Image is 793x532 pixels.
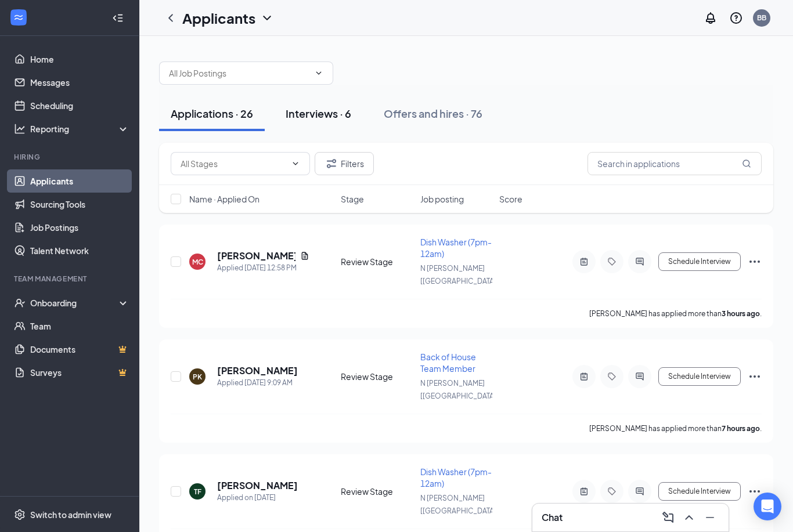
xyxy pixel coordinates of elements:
h5: [PERSON_NAME] [217,249,295,262]
span: Back of House Team Member [420,352,476,374]
div: Open Intercom Messenger [754,493,781,520]
svg: Minimize [703,511,717,524]
a: Home [30,48,129,71]
button: ChevronUp [680,508,698,527]
svg: Tag [605,257,619,266]
div: Hiring [14,152,127,162]
svg: Ellipses [748,484,762,498]
svg: ActiveNote [577,372,591,381]
span: N [PERSON_NAME] [[GEOGRAPHIC_DATA]] [420,379,499,400]
button: Filter Filters [315,152,374,175]
svg: Tag [605,487,619,496]
svg: QuestionInfo [729,11,743,25]
div: Review Stage [341,371,413,382]
div: TF [194,487,201,497]
svg: ComposeMessage [661,511,675,524]
svg: Document [300,251,309,260]
h5: [PERSON_NAME] [217,479,298,492]
div: PK [193,372,202,382]
b: 3 hours ago [722,309,760,318]
div: Review Stage [341,256,413,267]
h3: Chat [542,511,563,524]
b: 7 hours ago [722,424,760,433]
span: Dish Washer (7pm-12am) [420,466,492,488]
svg: MagnifyingGlass [742,159,751,168]
a: Job Postings [30,216,129,239]
svg: Tag [605,372,619,381]
span: Stage [341,193,364,205]
button: Schedule Interview [658,252,741,271]
a: DocumentsCrown [30,338,129,361]
h1: Applicants [182,8,255,28]
div: Offers and hires · 76 [384,106,482,121]
svg: Analysis [14,123,26,135]
svg: Settings [14,509,26,520]
svg: WorkstreamLogo [13,12,24,23]
button: Schedule Interview [658,482,741,501]
input: All Stages [181,157,286,170]
svg: ActiveChat [633,257,647,266]
svg: UserCheck [14,297,26,309]
div: Applied on [DATE] [217,492,298,504]
div: Team Management [14,274,127,284]
a: SurveysCrown [30,361,129,384]
div: Interviews · 6 [286,106,351,121]
div: Review Stage [341,486,413,497]
svg: Collapse [112,12,124,24]
span: Name · Applied On [189,193,259,205]
div: Applied [DATE] 9:09 AM [217,377,298,389]
div: Onboarding [30,297,120,309]
svg: ChevronDown [291,159,300,168]
svg: ChevronUp [682,511,696,524]
input: All Job Postings [169,67,309,79]
div: Switch to admin view [30,509,111,520]
div: Applied [DATE] 12:58 PM [217,262,309,274]
p: [PERSON_NAME] has applied more than . [589,424,762,433]
svg: ActiveChat [633,487,647,496]
svg: Ellipses [748,255,762,269]
a: Messages [30,71,129,94]
svg: ActiveChat [633,372,647,381]
input: Search in applications [587,152,762,175]
div: BB [757,13,766,23]
h5: [PERSON_NAME] [217,364,298,377]
a: Team [30,314,129,338]
svg: ActiveNote [577,257,591,266]
span: Dish Washer (7pm-12am) [420,237,492,259]
a: Scheduling [30,94,129,117]
svg: Notifications [704,11,718,25]
button: ComposeMessage [659,508,677,527]
button: Schedule Interview [658,367,741,386]
a: Sourcing Tools [30,193,129,216]
a: Talent Network [30,239,129,262]
span: Score [499,193,522,205]
span: N [PERSON_NAME] [[GEOGRAPHIC_DATA]] [420,494,499,515]
a: Applicants [30,169,129,193]
span: N [PERSON_NAME] [[GEOGRAPHIC_DATA]] [420,264,499,285]
svg: ChevronDown [314,68,323,78]
div: Reporting [30,123,130,135]
div: MC [192,257,203,267]
button: Minimize [701,508,719,527]
svg: ChevronLeft [164,11,178,25]
p: [PERSON_NAME] has applied more than . [589,309,762,319]
svg: ActiveNote [577,487,591,496]
svg: Filter [325,157,338,171]
span: Job posting [420,193,464,205]
div: Applications · 26 [171,106,253,121]
svg: ChevronDown [260,11,274,25]
svg: Ellipses [748,370,762,383]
